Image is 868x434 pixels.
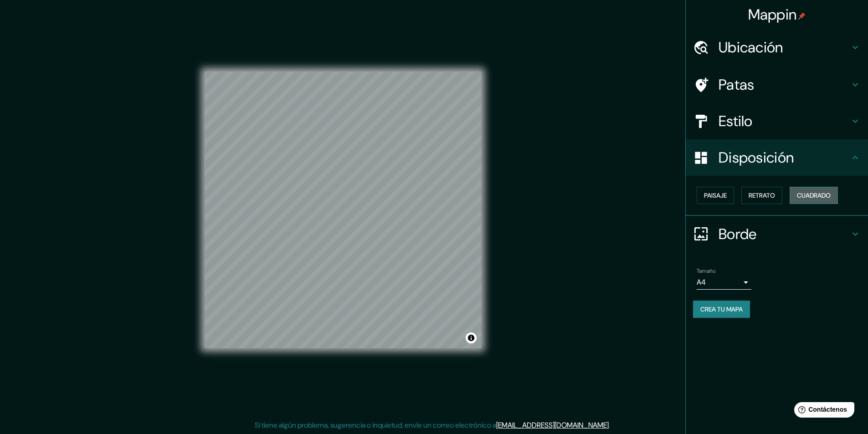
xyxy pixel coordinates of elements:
[686,103,868,139] div: Estilo
[609,420,610,430] font: .
[686,139,868,176] div: Disposición
[748,5,797,24] font: Mappin
[686,66,868,103] div: Patas
[719,75,755,94] font: Patas
[704,191,727,199] font: Paisaje
[787,398,858,424] iframe: Lanzador de widgets de ayuda
[741,187,782,204] button: Retrato
[611,420,613,430] font: .
[719,112,753,131] font: Estilo
[686,216,868,252] div: Borde
[790,187,838,204] button: Cuadrado
[697,187,734,204] button: Paisaje
[205,71,481,348] canvas: Mapa
[610,420,611,430] font: .
[798,12,806,20] img: pin-icon.png
[797,191,831,199] font: Cuadrado
[700,305,743,313] font: Crea tu mapa
[686,29,868,66] div: Ubicación
[496,420,609,430] a: [EMAIL_ADDRESS][DOMAIN_NAME]
[697,277,706,287] font: A4
[255,420,496,430] font: Si tiene algún problema, sugerencia o inquietud, envíe un correo electrónico a
[697,275,751,290] div: A4
[749,191,775,199] font: Retrato
[719,225,757,244] font: Borde
[697,267,715,275] font: Tamaño
[719,148,794,167] font: Disposición
[693,301,750,318] button: Crea tu mapa
[466,332,477,343] button: Activar o desactivar atribución
[719,38,783,57] font: Ubicación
